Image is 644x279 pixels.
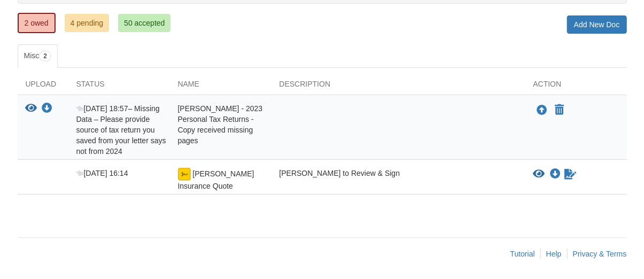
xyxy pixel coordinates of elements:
[170,79,271,95] div: Name
[26,103,37,114] button: View Elia Herrera - 2023 Personal Tax Returns - Copy received missing pages
[533,169,545,180] button: View Herrera Insurance Quote
[68,103,170,157] div: – Missing Data – Please provide source of tax return you saved from your letter says not from 2024
[536,103,549,117] button: Upload Elia Herrera - 2023 Personal Tax Returns - Copy received missing pages
[178,168,191,181] img: Ready for you to esign
[42,105,52,113] a: Download Elia Herrera - 2023 Personal Tax Returns - Copy received missing pages
[178,104,263,145] span: [PERSON_NAME] - 2023 Personal Tax Returns - Copy received missing pages
[39,51,51,61] span: 2
[18,13,56,33] a: 2 owed
[65,14,110,32] a: 4 pending
[271,168,525,191] div: [PERSON_NAME] to Review & Sign
[525,79,627,95] div: Action
[76,169,128,177] span: [DATE] 16:14
[564,168,578,181] a: Sign Form
[18,79,68,95] div: Upload
[68,79,170,95] div: Status
[118,14,170,32] a: 50 accepted
[18,44,58,68] a: Misc
[546,250,562,258] a: Help
[550,170,561,179] a: Download Herrera Insurance Quote
[554,104,565,117] button: Declare Elia Herrera - 2023 Personal Tax Returns - Copy received missing pages not applicable
[76,104,128,113] span: [DATE] 18:57
[510,250,535,258] a: Tutorial
[271,79,525,95] div: Description
[567,15,627,34] a: Add New Doc
[573,250,627,258] a: Privacy & Terms
[178,169,254,190] span: [PERSON_NAME] Insurance Quote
